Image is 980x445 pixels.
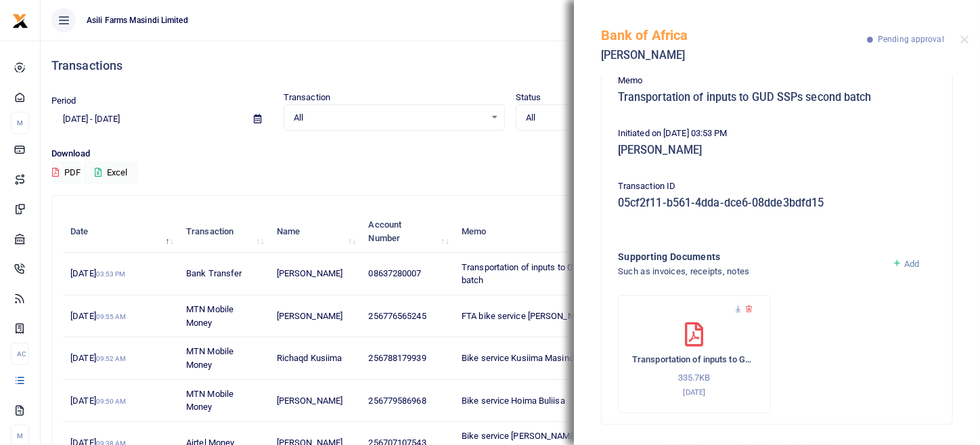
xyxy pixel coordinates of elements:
[878,35,944,44] span: Pending approval
[618,295,771,413] div: Transportation of inputs to GUD SSPs second batch (1)
[51,108,243,131] input: select period
[454,211,656,253] th: Memo: activate to sort column ascending
[516,91,541,104] label: Status
[83,161,139,184] button: Excel
[277,396,342,406] span: [PERSON_NAME]
[618,74,936,88] p: Memo
[277,268,342,278] span: [PERSON_NAME]
[960,35,969,44] button: Close
[96,355,127,362] small: 09:52 AM
[186,268,242,278] span: Bank Transfer
[618,179,936,194] p: Transaction ID
[526,111,717,125] span: All
[618,249,881,264] h4: Supporting Documents
[462,311,594,321] span: FTA bike service [PERSON_NAME]
[186,389,233,412] span: MTN Mobile Money
[361,211,454,253] th: Account Number: activate to sort column ascending
[369,268,422,278] span: 08637280007
[369,311,426,321] span: 256776565245
[70,396,126,406] span: [DATE]
[70,268,125,278] span: [DATE]
[892,259,920,269] a: Add
[683,387,705,397] small: [DATE]
[618,91,936,104] h5: Transportation of inputs to GUD SSPs second batch
[269,211,361,253] th: Name: activate to sort column ascending
[618,144,936,157] h5: [PERSON_NAME]
[70,311,126,321] span: [DATE]
[186,304,233,328] span: MTN Mobile Money
[369,353,426,363] span: 256788179939
[632,371,757,385] p: 335.7KB
[12,13,28,29] img: logo-small
[632,354,757,365] h6: Transportation of inputs to GUD SSPs second batch (1)
[369,396,426,406] span: 256779586968
[96,313,127,320] small: 09:55 AM
[63,211,179,253] th: Date: activate to sort column descending
[601,49,867,62] h5: [PERSON_NAME]
[618,264,881,279] h4: Such as invoices, receipts, notes
[277,353,342,363] span: Richaqd Kusiima
[51,147,969,161] p: Download
[179,211,269,253] th: Transaction: activate to sort column ascending
[81,14,194,26] span: Asili Farms Masindi Limited
[70,353,126,363] span: [DATE]
[601,27,867,43] h5: Bank of Africa
[277,311,342,321] span: [PERSON_NAME]
[462,353,576,363] span: Bike service Kusiima Masindi
[51,58,969,73] h4: Transactions
[186,346,233,370] span: MTN Mobile Money
[462,262,639,286] span: Transportation of inputs to GUD SSPs second batch
[11,112,29,134] li: M
[618,196,936,210] h5: 05cf2f11-b561-4dda-dce6-08dde3bdfd15
[51,161,81,184] button: PDF
[904,259,919,269] span: Add
[294,111,485,125] span: All
[618,127,936,141] p: Initiated on [DATE] 03:53 PM
[96,398,127,405] small: 09:50 AM
[11,343,29,365] li: Ac
[12,15,28,25] a: logo-small logo-large logo-large
[96,270,126,278] small: 03:53 PM
[462,396,565,406] span: Bike service Hoima Buliisa
[51,94,76,108] label: Period
[284,91,330,104] label: Transaction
